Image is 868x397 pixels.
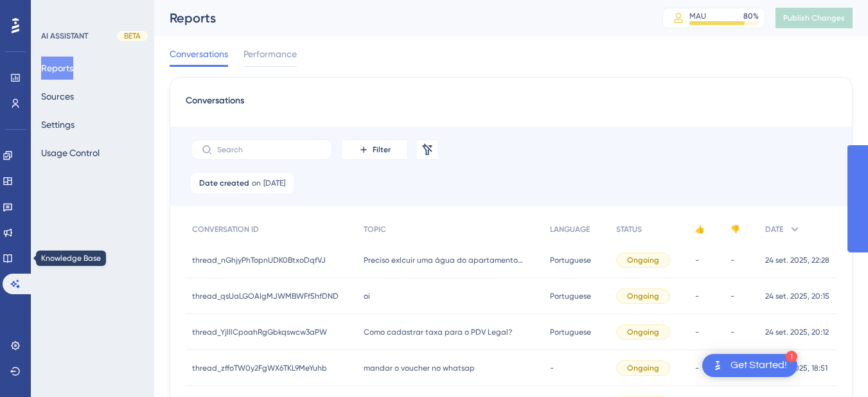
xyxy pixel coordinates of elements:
[550,255,591,265] span: Portuguese
[41,141,100,164] button: Usage Control
[731,255,734,265] span: -
[364,224,386,234] span: TOPIC
[186,93,244,116] span: Conversations
[199,178,249,188] span: Date created
[41,113,75,136] button: Settings
[695,255,699,265] span: -
[117,31,148,41] div: BETA
[786,351,797,362] div: 1
[765,255,829,265] span: 24 set. 2025, 22:28
[170,9,630,27] div: Reports
[783,13,845,23] span: Publish Changes
[627,327,659,337] span: Ongoing
[342,139,407,160] button: Filter
[263,178,285,188] span: [DATE]
[41,57,73,80] button: Reports
[710,358,725,373] img: launcher-image-alternative-text
[192,224,259,234] span: CONVERSATION ID
[765,327,829,337] span: 24 set. 2025, 20:12
[765,291,829,301] span: 24 set. 2025, 20:15
[695,363,699,373] span: -
[775,8,853,28] button: Publish Changes
[364,255,524,265] span: Preciso exlcuir uma água do apartamento 510
[765,224,783,234] span: DATE
[192,327,327,337] span: thread_YjlllCpoahRgGbkqswcw3aPW
[192,255,326,265] span: thread_nGhjyPhTopnUDK0BtxoDqfVJ
[550,327,591,337] span: Portuguese
[373,145,391,155] span: Filter
[252,178,261,188] span: on
[731,327,734,337] span: -
[550,363,554,373] span: -
[731,224,740,234] span: 👎
[695,327,699,337] span: -
[695,224,705,234] span: 👍
[244,46,297,62] span: Performance
[192,291,339,301] span: thread_qsUaLGOAIgMJWMBWFf5hfDND
[364,327,512,337] span: Como cadastrar taxa para o PDV Legal?
[627,363,659,373] span: Ongoing
[616,224,642,234] span: STATUS
[743,11,759,21] div: 80 %
[731,358,787,373] div: Get Started!
[814,346,853,385] iframe: UserGuiding AI Assistant Launcher
[364,291,370,301] span: oi
[170,46,228,62] span: Conversations
[731,291,734,301] span: -
[550,224,590,234] span: LANGUAGE
[627,255,659,265] span: Ongoing
[702,354,797,377] div: Open Get Started! checklist, remaining modules: 1
[41,85,74,108] button: Sources
[41,31,88,41] div: AI ASSISTANT
[695,291,699,301] span: -
[550,291,591,301] span: Portuguese
[364,363,475,373] span: mandar o voucher no whatsap
[689,11,706,21] div: MAU
[192,363,327,373] span: thread_zffoTW0y2FgWX6TKL9MeYuhb
[217,145,321,154] input: Search
[627,291,659,301] span: Ongoing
